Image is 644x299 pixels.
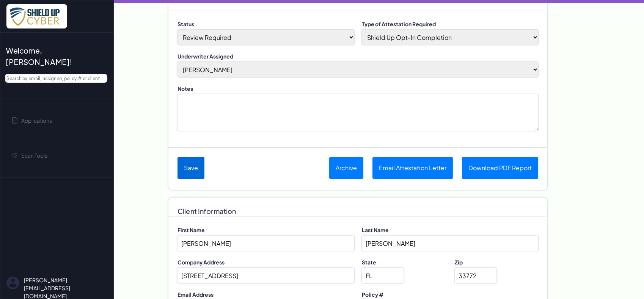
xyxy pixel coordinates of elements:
a: Download PDF Report [462,157,538,179]
label: Type of Attestation Required [362,20,539,28]
label: Last Name [362,226,539,234]
a: Applications [6,108,107,133]
button: Save [177,157,204,179]
span: Applications [21,117,52,125]
h4: Client Information [177,201,538,213]
label: Status [177,20,354,28]
input: State [362,268,404,283]
span: Scan Tools [21,152,47,160]
label: Zip [455,258,538,266]
label: First Name [177,226,354,234]
input: Search by email, assignee, policy # or client [5,74,107,83]
label: Underwriter Assigned [177,52,538,60]
label: Email Address [177,291,354,299]
span: Welcome, [PERSON_NAME]! [6,45,101,68]
input: Zip [455,268,496,283]
img: x7pemu0IxLxkcbZJZdzx2HwkaHwO9aaLS0XkQIJL.png [6,4,67,28]
label: Policy # [362,291,539,299]
a: Welcome, [PERSON_NAME]! [6,42,107,71]
img: gear-icon.svg [12,152,18,158]
label: Notes [177,85,538,93]
label: State [362,258,445,266]
img: application-icon.svg [12,117,18,123]
input: Company Address [177,268,354,283]
a: Scan Tools [6,142,107,168]
input: First name [177,236,354,251]
input: Last name [362,236,539,251]
label: Company Address [177,258,354,266]
img: su-uw-user-icon.svg [6,276,19,290]
button: Archive [329,157,363,179]
button: Email Attestation Letter [372,157,453,179]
